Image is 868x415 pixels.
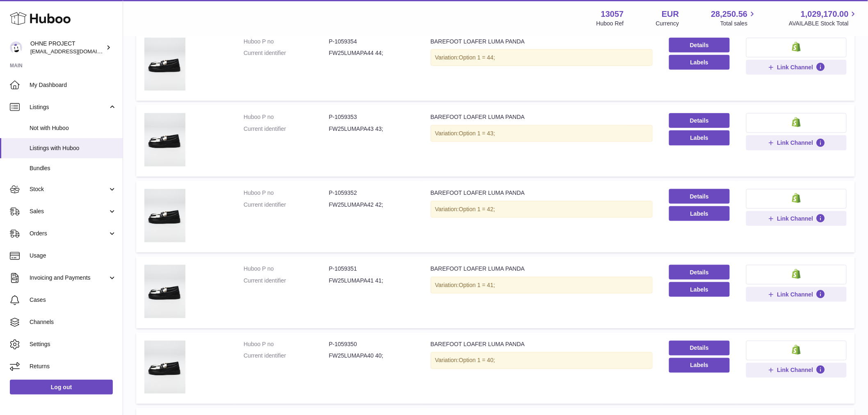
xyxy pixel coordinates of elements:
dd: FW25LUMAPA41 41; [329,277,414,285]
img: BAREFOOT LOAFER LUMA PANDA [144,265,185,318]
span: Orders [30,230,108,237]
span: My Dashboard [30,81,116,89]
span: Bundles [30,164,116,172]
img: shopify-small.png [792,193,801,203]
div: Huboo Ref [596,20,624,27]
button: Link Channel [746,363,847,378]
button: Link Channel [746,287,847,302]
img: BAREFOOT LOAFER LUMA PANDA [144,189,185,242]
img: shopify-small.png [792,42,801,52]
span: Link Channel [777,139,813,146]
dt: Huboo P no [244,113,329,121]
dt: Current identifier [244,277,329,285]
span: Option 1 = 44; [459,54,495,61]
dd: FW25LUMAPA43 43; [329,125,414,133]
span: Channels [30,318,116,326]
a: Details [669,189,730,204]
dt: Huboo P no [244,341,329,349]
a: Details [669,113,730,128]
span: Listings [30,103,108,111]
button: Labels [669,206,730,221]
strong: 13057 [601,9,624,20]
span: Total sales [720,20,757,27]
span: Link Channel [777,64,813,71]
span: Link Channel [777,291,813,298]
span: [EMAIL_ADDRESS][DOMAIN_NAME] [30,48,121,55]
dt: Huboo P no [244,38,329,46]
dt: Current identifier [244,125,329,133]
dd: FW25LUMAPA44 44; [329,49,414,57]
div: OHNE PROJECT [30,40,104,55]
img: shopify-small.png [792,117,801,127]
span: Usage [30,252,116,260]
button: Link Channel [746,60,847,75]
button: Labels [669,282,730,297]
dd: FW25LUMAPA40 40; [329,352,414,360]
div: Variation: [431,49,653,66]
span: Option 1 = 40; [459,357,495,364]
div: BAREFOOT LOAFER LUMA PANDA [431,265,653,273]
span: Option 1 = 41; [459,282,495,288]
dd: P-1059351 [329,265,414,273]
dt: Current identifier [244,49,329,57]
dd: FW25LUMAPA42 42; [329,201,414,209]
div: Currency [656,20,679,27]
strong: EUR [662,9,679,20]
button: Labels [669,55,730,70]
span: Option 1 = 42; [459,206,495,212]
button: Labels [669,358,730,373]
span: Link Channel [777,215,813,222]
span: 28,250.56 [711,9,747,20]
div: BAREFOOT LOAFER LUMA PANDA [431,189,653,197]
button: Labels [669,130,730,145]
div: Variation: [431,352,653,369]
dt: Huboo P no [244,265,329,273]
button: Link Channel [746,135,847,150]
span: Returns [30,363,116,370]
span: Stock [30,185,108,193]
div: BAREFOOT LOAFER LUMA PANDA [431,113,653,121]
img: shopify-small.png [792,345,801,355]
button: Link Channel [746,211,847,226]
img: BAREFOOT LOAFER LUMA PANDA [144,38,185,91]
span: Sales [30,207,108,215]
span: Listings with Huboo [30,144,116,152]
dt: Current identifier [244,352,329,360]
span: Not with Huboo [30,124,116,132]
a: Details [669,341,730,356]
dd: P-1059353 [329,113,414,121]
span: Cases [30,296,116,304]
dd: P-1059350 [329,341,414,349]
span: AVAILABLE Stock Total [789,20,858,27]
div: BAREFOOT LOAFER LUMA PANDA [431,341,653,349]
span: Option 1 = 43; [459,130,495,137]
div: Variation: [431,277,653,294]
span: Link Channel [777,367,813,374]
div: Variation: [431,201,653,218]
a: 28,250.56 Total sales [711,9,757,27]
a: Log out [10,380,113,394]
img: internalAdmin-13057@internal.huboo.com [10,41,22,54]
span: Invoicing and Payments [30,274,108,282]
dt: Huboo P no [244,189,329,197]
span: Settings [30,340,116,348]
img: BAREFOOT LOAFER LUMA PANDA [144,341,185,394]
dt: Current identifier [244,201,329,209]
dd: P-1059352 [329,189,414,197]
span: 1,029,170.00 [801,9,849,20]
img: BAREFOOT LOAFER LUMA PANDA [144,113,185,166]
a: 1,029,170.00 AVAILABLE Stock Total [789,9,858,27]
div: Variation: [431,125,653,142]
a: Details [669,38,730,52]
img: shopify-small.png [792,269,801,279]
dd: P-1059354 [329,38,414,46]
a: Details [669,265,730,280]
div: BAREFOOT LOAFER LUMA PANDA [431,38,653,46]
